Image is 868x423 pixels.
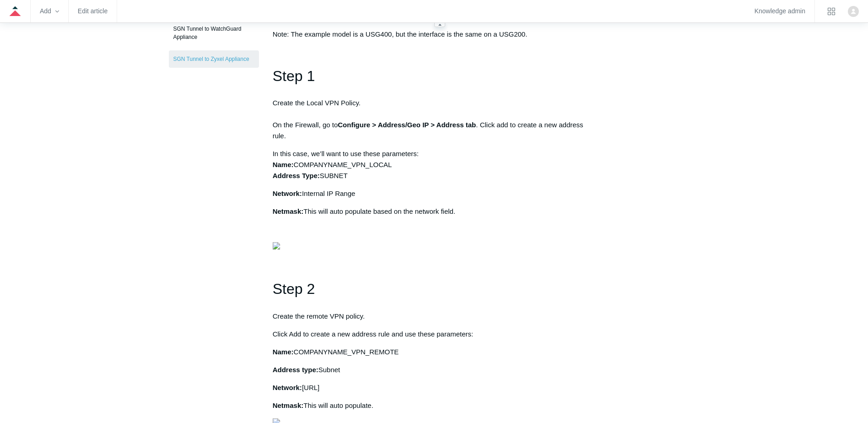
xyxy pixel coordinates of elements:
[273,400,596,411] p: This will auto populate.
[273,207,304,215] strong: Netmask:
[273,148,596,181] p: In this case, we’ll want to use these parameters: COMPANYNAME_VPN_LOCAL SUBNET
[40,9,59,14] zd-hc-trigger: Add
[273,277,596,301] h1: Step 2
[273,348,294,356] strong: Name:
[273,311,596,322] p: Create the remote VPN policy.
[273,65,596,88] h1: Step 1
[338,121,476,129] strong: Configure > Address/Geo IP > Address tab
[273,366,318,374] strong: Address type:
[273,206,596,217] p: This will auto populate based on the network field.
[434,22,445,27] zd-hc-resizer: Guide navigation
[273,382,596,393] p: [URL]
[273,347,596,358] p: COMPANYNAME_VPN_REMOTE
[273,161,294,168] strong: Name:
[273,329,596,340] p: Click Add to create a new address rule and use these parameters:
[848,6,859,17] zd-hc-trigger: Click your profile icon to open the profile menu
[273,384,302,391] strong: Network:
[273,29,596,40] p: Note: The example model is a USG400, but the interface is the same on a USG200.
[169,20,259,46] a: SGN Tunnel to WatchGuard Appliance
[755,9,805,14] a: Knowledge admin
[273,172,320,179] strong: Address Type:
[273,242,280,249] img: 18049325178003
[169,50,259,68] a: SGN Tunnel to Zyxel Appliance
[848,6,859,17] img: user avatar
[273,190,302,197] strong: Network:
[273,98,596,141] p: Create the Local VPN Policy. On the Firewall, go to . Click add to create a new address rule.
[273,364,596,375] p: Subnet
[78,9,108,14] a: Edit article
[273,188,596,199] p: Internal IP Range
[273,401,304,409] strong: Netmask:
